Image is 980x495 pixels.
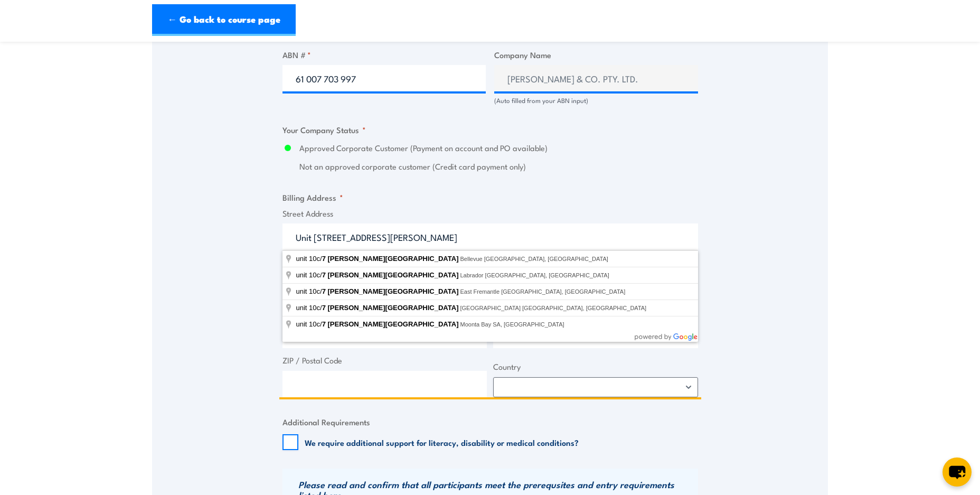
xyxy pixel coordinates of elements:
label: Not an approved corporate customer (Credit card payment only) [299,161,698,173]
label: ABN # [282,49,486,61]
input: Enter a location [282,223,698,250]
legend: Billing Address [282,191,343,203]
span: 7 [322,287,326,295]
label: Company Name [494,49,698,61]
span: Labrador [GEOGRAPHIC_DATA], [GEOGRAPHIC_DATA] [460,272,609,278]
button: chat-button [943,457,972,487]
label: We require additional support for literacy, disability or medical conditions? [305,437,579,447]
span: Bellevue [GEOGRAPHIC_DATA], [GEOGRAPHIC_DATA] [460,256,608,262]
span: East Fremantle [GEOGRAPHIC_DATA], [GEOGRAPHIC_DATA] [460,288,626,295]
span: unit 10c/ [296,255,460,263]
span: 7 [322,304,326,312]
legend: Your Company Status [282,124,366,136]
a: ← Go back to course page [152,4,296,36]
label: Approved Corporate Customer (Payment on account and PO available) [299,142,698,154]
label: ZIP / Postal Code [282,354,487,367]
div: (Auto filled from your ABN input) [494,96,698,106]
span: unit 10c/ [296,304,460,312]
span: 7 [322,255,326,263]
span: [PERSON_NAME][GEOGRAPHIC_DATA] [328,287,459,295]
span: unit 10c/ [296,320,460,328]
legend: Additional Requirements [282,416,370,428]
span: [PERSON_NAME][GEOGRAPHIC_DATA] [328,320,459,328]
span: 7 [322,271,326,279]
span: Moonta Bay SA, [GEOGRAPHIC_DATA] [460,321,564,328]
span: [GEOGRAPHIC_DATA] [GEOGRAPHIC_DATA], [GEOGRAPHIC_DATA] [460,305,647,311]
span: unit 10c/ [296,287,460,295]
label: Street Address [282,208,698,220]
span: [PERSON_NAME][GEOGRAPHIC_DATA] [328,271,459,279]
span: [PERSON_NAME][GEOGRAPHIC_DATA] [328,304,459,312]
span: 7 [322,320,326,328]
span: [PERSON_NAME][GEOGRAPHIC_DATA] [328,255,459,263]
label: Country [493,361,698,373]
span: unit 10c/ [296,271,460,279]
